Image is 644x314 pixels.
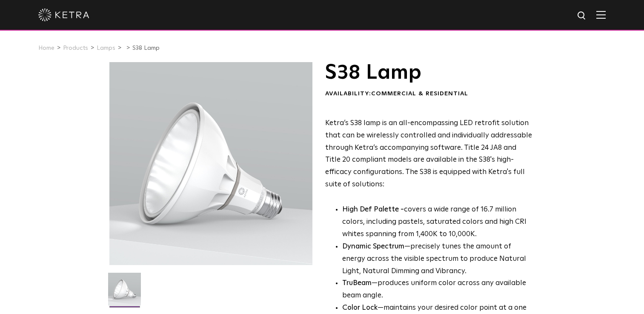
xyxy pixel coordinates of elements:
p: Ketra’s S38 lamp is an all-encompassing LED retrofit solution that can be wirelessly controlled a... [325,117,532,191]
li: —precisely tunes the amount of energy across the visible spectrum to produce Natural Light, Natur... [342,241,532,278]
li: —produces uniform color across any available beam angle. [342,277,532,302]
img: search icon [577,11,587,21]
strong: Dynamic Spectrum [342,243,404,250]
div: Availability: [325,90,532,98]
strong: TruBeam [342,280,372,287]
a: Home [38,45,54,51]
img: Hamburger%20Nav.svg [596,11,606,19]
span: Commercial & Residential [371,91,468,97]
p: covers a wide range of 16.7 million colors, including pastels, saturated colors and high CRI whit... [342,204,532,241]
a: Lamps [97,45,115,51]
strong: Color Lock [342,304,378,311]
strong: High Def Palette - [342,206,404,213]
h1: S38 Lamp [325,62,532,83]
a: Products [63,45,88,51]
img: S38-Lamp-Edison-2021-Web-Square [108,273,141,312]
a: S38 Lamp [132,45,160,51]
img: ketra-logo-2019-white [38,9,89,21]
